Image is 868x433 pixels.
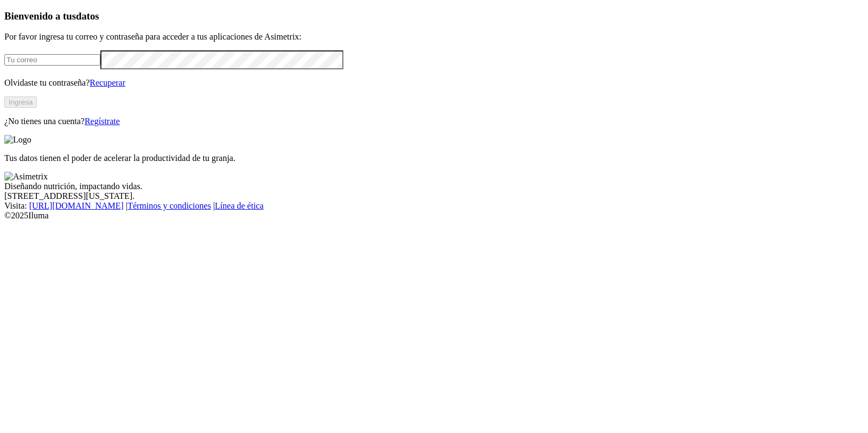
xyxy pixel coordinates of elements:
img: Asimetrix [4,172,48,182]
p: ¿No tienes una cuenta? [4,117,864,126]
div: © 2025 Iluma [4,211,864,221]
div: [STREET_ADDRESS][US_STATE]. [4,191,864,201]
p: Tus datos tienen el poder de acelerar la productividad de tu granja. [4,153,864,163]
a: Recuperar [90,78,125,87]
p: Por favor ingresa tu correo y contraseña para acceder a tus aplicaciones de Asimetrix: [4,32,864,42]
span: datos [76,10,99,22]
a: Línea de ética [215,201,264,210]
p: Olvidaste tu contraseña? [4,78,864,88]
h3: Bienvenido a tus [4,10,864,22]
a: Términos y condiciones [127,201,211,210]
button: Ingresa [4,96,37,108]
input: Tu correo [4,54,100,66]
img: Logo [4,135,31,145]
a: [URL][DOMAIN_NAME] [29,201,124,210]
a: Regístrate [85,117,120,126]
div: Diseñando nutrición, impactando vidas. [4,182,864,191]
div: Visita : | | [4,201,864,211]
